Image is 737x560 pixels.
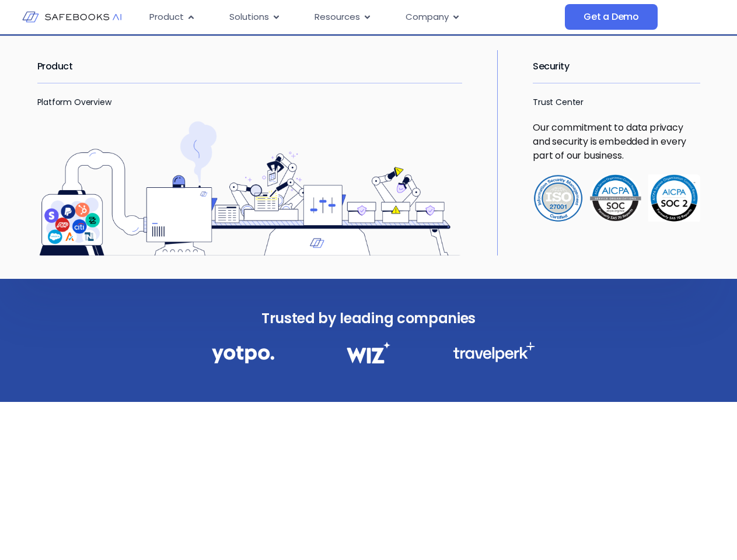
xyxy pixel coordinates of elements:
span: Solutions [229,10,269,24]
span: Resources [315,10,360,24]
a: Trust Center [533,96,584,108]
a: Platform Overview [37,96,111,108]
span: Get a Demo [584,11,639,23]
h2: Security [533,50,700,83]
span: Product [149,10,184,24]
h3: Trusted by leading companies [186,307,551,330]
p: Our commitment to data privacy and security is embedded in every part of our business. [533,121,700,163]
nav: Menu [140,6,565,29]
span: Company [406,10,449,24]
a: Get a Demo [565,4,658,30]
img: Financial Data Governance 1 [212,342,274,367]
h2: Product [37,50,463,83]
div: Menu Toggle [140,6,565,29]
img: Financial Data Governance 2 [341,342,396,363]
img: Financial Data Governance 3 [453,342,535,362]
